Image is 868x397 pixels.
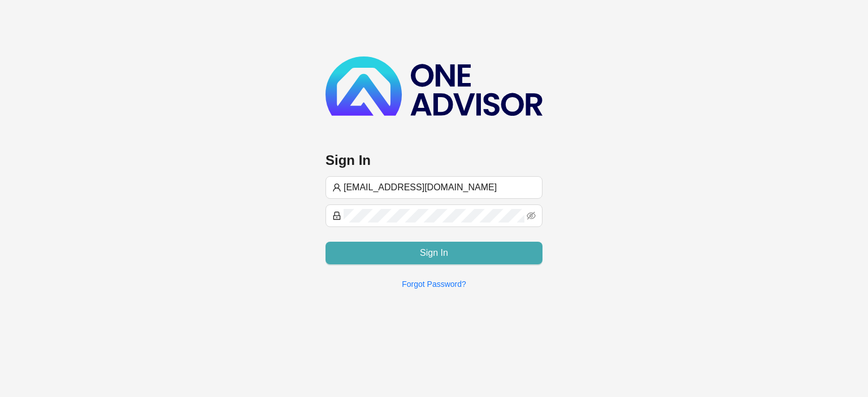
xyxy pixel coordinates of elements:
input: Username [344,181,536,194]
a: Forgot Password? [402,280,466,289]
img: b89e593ecd872904241dc73b71df2e41-logo-dark.svg [325,56,542,116]
span: Sign In [420,246,448,260]
span: user [332,183,341,192]
h3: Sign In [325,151,542,169]
button: Sign In [325,242,542,264]
span: eye-invisible [527,211,536,220]
span: lock [332,211,341,220]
